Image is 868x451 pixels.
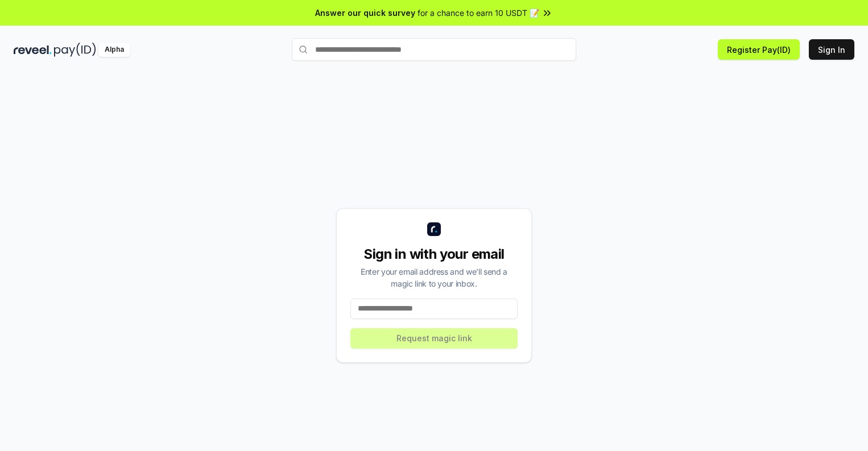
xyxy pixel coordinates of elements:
span: for a chance to earn 10 USDT 📝 [418,7,539,19]
button: Sign In [809,39,854,60]
div: Enter your email address and we’ll send a magic link to your inbox. [350,266,518,289]
span: Answer our quick survey [315,7,415,19]
div: Sign in with your email [350,245,518,263]
img: logo_small [427,222,441,236]
button: Register Pay(ID) [718,39,800,60]
div: Alpha [98,43,130,57]
img: reveel_dark [14,43,52,57]
img: pay_id [54,43,96,57]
